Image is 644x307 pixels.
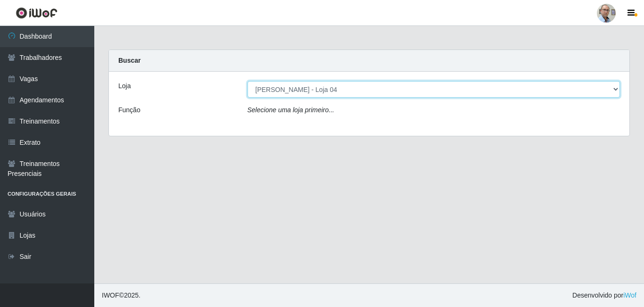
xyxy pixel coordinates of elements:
[102,290,140,300] span: © 2025 .
[118,57,140,64] strong: Buscar
[102,291,119,299] span: IWOF
[118,105,140,115] label: Função
[572,290,636,300] span: Desenvolvido por
[118,81,131,91] label: Loja
[623,291,636,299] a: iWof
[16,7,58,19] img: CoreUI Logo
[248,106,334,114] i: Selecione uma loja primeiro...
